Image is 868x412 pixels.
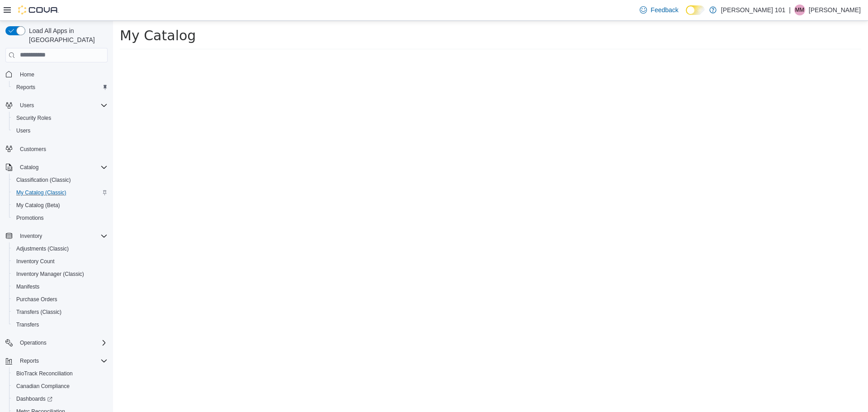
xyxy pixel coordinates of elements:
button: Reports [9,81,111,94]
span: Inventory [20,232,42,240]
span: Reports [16,84,35,91]
span: Adjustments (Classic) [16,245,69,252]
span: Load All Apps in [GEOGRAPHIC_DATA] [25,26,108,44]
button: Catalog [16,162,42,173]
span: Inventory Manager (Classic) [13,269,108,279]
span: Customers [20,146,46,153]
span: Transfers [13,319,108,330]
a: Manifests [13,281,43,292]
span: Users [13,125,108,136]
button: Inventory Count [9,255,111,268]
span: Catalog [20,164,38,171]
span: Canadian Compliance [13,381,108,392]
a: Dashboards [9,393,111,405]
span: My Catalog (Beta) [16,202,60,209]
span: Classification (Classic) [16,176,71,184]
span: Transfers [16,321,39,328]
a: Inventory Manager (Classic) [13,269,88,279]
img: Cova [18,5,59,14]
button: Canadian Compliance [9,380,111,393]
button: My Catalog (Beta) [9,199,111,212]
a: BioTrack Reconciliation [13,368,76,379]
button: Transfers [9,318,111,331]
span: Purchase Orders [16,296,57,303]
span: Manifests [16,283,39,290]
a: Canadian Compliance [13,381,73,392]
a: Inventory Count [13,256,58,267]
span: My Catalog [7,7,83,23]
span: Adjustments (Classic) [13,243,108,254]
span: Promotions [16,214,44,222]
span: Canadian Compliance [16,383,70,390]
div: Matthew Monroe [794,5,805,15]
span: Operations [16,337,108,348]
span: Dashboards [16,395,52,403]
a: Home [16,69,38,80]
button: Home [2,68,111,81]
button: Operations [2,336,111,349]
button: Reports [16,355,42,366]
input: Dark Mode [686,5,705,15]
button: BioTrack Reconciliation [9,367,111,380]
button: Promotions [9,212,111,224]
button: Users [2,99,111,112]
a: Purchase Orders [13,294,61,305]
a: My Catalog (Classic) [13,187,70,198]
a: My Catalog (Beta) [13,200,64,211]
span: Security Roles [16,114,51,122]
button: Inventory [2,230,111,242]
span: Inventory [16,231,108,242]
a: Transfers (Classic) [13,307,65,317]
span: Reports [20,357,39,365]
button: Manifests [9,280,111,293]
span: Operations [20,339,47,346]
p: [PERSON_NAME] [809,5,861,15]
a: Reports [13,82,39,93]
a: Users [13,125,34,136]
span: BioTrack Reconciliation [13,368,108,379]
span: Catalog [16,162,108,173]
span: Inventory Count [16,258,55,265]
span: MM [795,5,804,15]
span: Dashboards [13,393,108,404]
span: Inventory Manager (Classic) [16,270,84,278]
span: Users [16,127,30,134]
button: Catalog [2,161,111,174]
span: Purchase Orders [13,294,108,305]
a: Classification (Classic) [13,175,75,185]
p: | [789,5,791,15]
button: Inventory [16,231,46,242]
span: Home [16,69,108,80]
a: Dashboards [13,393,56,404]
button: Users [16,100,38,111]
a: Security Roles [13,113,55,123]
button: Classification (Classic) [9,174,111,186]
button: Adjustments (Classic) [9,242,111,255]
span: Reports [16,355,108,366]
button: Inventory Manager (Classic) [9,268,111,280]
span: BioTrack Reconciliation [16,370,73,377]
span: Transfers (Classic) [13,307,108,317]
button: Reports [2,355,111,367]
span: Classification (Classic) [13,175,108,185]
span: Promotions [13,213,108,223]
span: My Catalog (Beta) [13,200,108,211]
span: Home [20,71,34,78]
button: Users [9,124,111,137]
a: Promotions [13,213,47,223]
span: Customers [16,143,108,155]
span: Transfers (Classic) [16,308,61,316]
a: Customers [16,144,50,155]
span: Inventory Count [13,256,108,267]
button: Transfers (Classic) [9,306,111,318]
a: Adjustments (Classic) [13,243,72,254]
a: Feedback [636,1,682,19]
span: Users [16,100,108,111]
button: My Catalog (Classic) [9,186,111,199]
button: Purchase Orders [9,293,111,306]
span: Users [20,102,34,109]
span: Feedback [651,5,678,14]
span: Reports [13,82,108,93]
button: Operations [16,337,50,348]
